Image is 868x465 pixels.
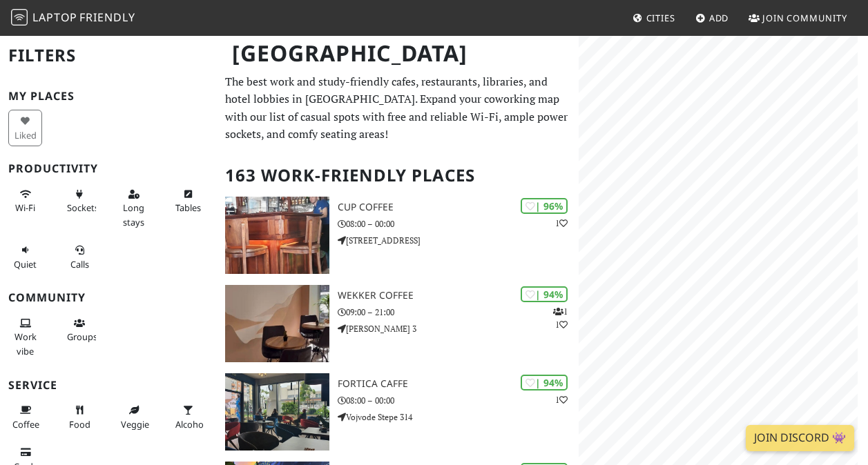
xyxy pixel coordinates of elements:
button: Quiet [8,239,42,275]
span: Stable Wi-Fi [15,201,35,214]
span: Laptop [32,10,77,25]
span: Cities [646,12,675,24]
button: Alcohol [171,399,205,435]
button: Veggie [117,399,151,435]
button: Groups [63,312,97,348]
button: Calls [63,239,97,275]
div: | 94% [521,375,568,390]
button: Tables [171,183,205,219]
h1: [GEOGRAPHIC_DATA] [221,34,576,72]
span: Add [709,12,729,24]
span: Quiet [14,258,37,270]
a: Fortica caffe | 94% 1 Fortica caffe 08:00 – 00:00 Vojvode Stepe 314 [217,373,579,451]
a: Add [690,6,735,30]
p: 09:00 – 21:00 [338,306,579,319]
img: Cup Coffee [225,197,329,274]
span: People working [15,330,37,357]
a: Cup Coffee | 96% 1 Cup Coffee 08:00 – 00:00 [STREET_ADDRESS] [217,197,579,274]
h3: My Places [8,90,209,103]
h3: Wekker Coffee [338,290,579,301]
a: LaptopFriendly LaptopFriendly [11,6,135,30]
button: Coffee [8,399,42,435]
span: Food [69,418,90,431]
p: [PERSON_NAME] 3 [338,322,579,335]
p: [STREET_ADDRESS] [338,234,579,247]
div: | 96% [521,198,568,214]
h3: Cup Coffee [338,201,579,213]
div: | 94% [521,286,568,302]
span: Friendly [79,10,135,25]
img: LaptopFriendly [11,9,28,26]
p: 08:00 – 00:00 [338,217,579,230]
span: Veggie [121,418,149,431]
img: Fortica caffe [225,373,329,451]
p: 1 [555,217,568,230]
h3: Service [8,379,209,392]
button: Wi-Fi [8,183,42,219]
h2: 163 Work-Friendly Places [225,155,570,197]
p: Vojvode Stepe 314 [338,410,579,424]
a: Join Discord 👾 [746,425,854,451]
p: 1 [555,393,568,406]
span: Group tables [67,330,97,343]
p: 08:00 – 00:00 [338,394,579,407]
button: Work vibe [8,312,42,362]
span: Coffee [12,418,39,431]
span: Long stays [123,201,144,228]
span: Video/audio calls [70,258,89,270]
button: Food [63,399,97,435]
button: Long stays [117,183,151,233]
p: 1 1 [553,305,568,331]
span: Join Community [762,12,847,24]
span: Alcohol [175,418,206,431]
h2: Filters [8,34,209,77]
h3: Fortica caffe [338,378,579,390]
h3: Productivity [8,162,209,175]
p: The best work and study-friendly cafes, restaurants, libraries, and hotel lobbies in [GEOGRAPHIC_... [225,73,570,144]
span: Power sockets [67,201,99,214]
button: Sockets [63,183,97,219]
h3: Community [8,291,209,304]
a: Cities [627,6,681,30]
span: Work-friendly tables [175,201,201,214]
a: Join Community [743,6,853,30]
img: Wekker Coffee [225,285,329,362]
a: Wekker Coffee | 94% 11 Wekker Coffee 09:00 – 21:00 [PERSON_NAME] 3 [217,285,579,362]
